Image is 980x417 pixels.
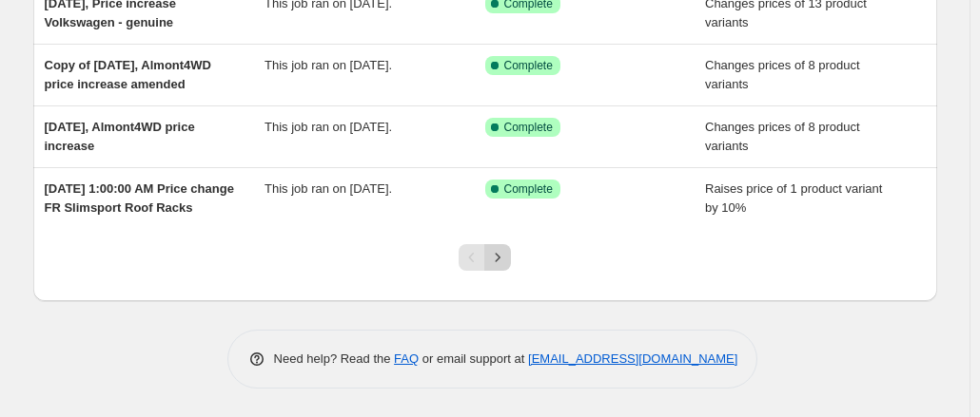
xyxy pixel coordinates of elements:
nav: Pagination [459,244,511,271]
span: Copy of [DATE], Almont4WD price increase amended [45,58,211,91]
span: [DATE], Almont4WD price increase [45,120,195,153]
a: FAQ [394,351,419,366]
a: [EMAIL_ADDRESS][DOMAIN_NAME] [528,351,737,366]
span: Changes prices of 8 product variants [705,58,860,91]
span: This job ran on [DATE]. [265,120,392,134]
span: or email support at [419,351,528,366]
span: This job ran on [DATE]. [265,58,392,72]
span: Raises price of 1 product variant by 10% [705,181,882,215]
span: This job ran on [DATE]. [265,181,392,196]
span: Changes prices of 8 product variants [705,120,860,153]
span: Complete [504,58,553,73]
span: Complete [504,120,553,135]
span: Need help? Read the [274,351,395,366]
button: Next [484,244,511,271]
span: Complete [504,181,553,197]
span: [DATE] 1:00:00 AM Price change FR Slimsport Roof Racks [45,181,234,215]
